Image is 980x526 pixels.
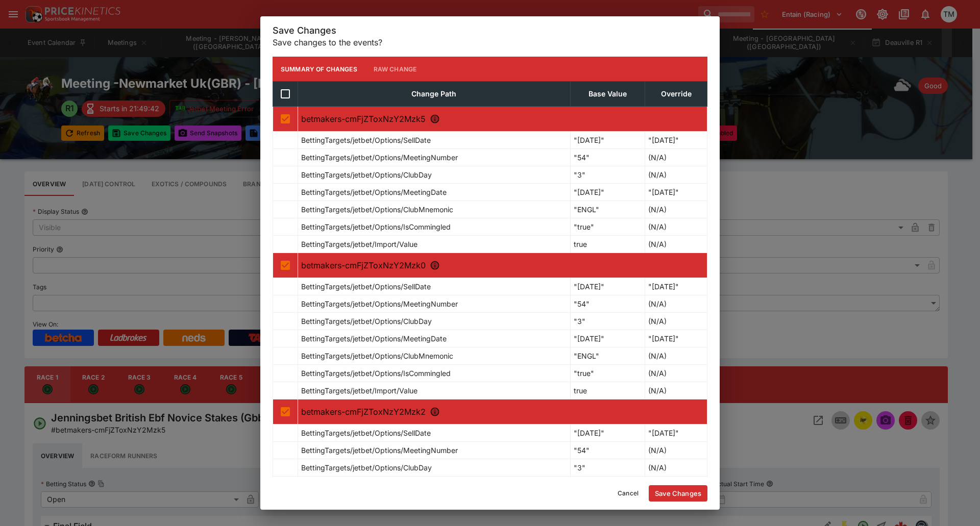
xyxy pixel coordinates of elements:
p: BettingTargets/jetbet/Options/ClubMnemonic [301,204,453,215]
td: (N/A) [645,365,707,382]
td: true [570,236,645,253]
svg: R4 - 100,000 Tattersalls Somerville Auction Stakes (Gbb Race) [430,407,440,417]
p: BettingTargets/jetbet/Options/SellDate [301,428,431,438]
td: (N/A) [645,236,707,253]
p: BettingTargets/jetbet/Options/ClubMnemonic [301,350,453,361]
td: "[DATE]" [645,278,707,295]
td: "[DATE]" [570,424,645,442]
td: (N/A) [645,166,707,184]
td: "3" [570,459,645,477]
td: (N/A) [645,382,707,399]
p: betmakers-cmFjZToxNzY2Mzk0 [301,259,704,271]
td: (N/A) [645,295,707,313]
button: Cancel [611,485,645,502]
p: BettingTargets/jetbet/Options/ClubDay [301,169,432,180]
p: BettingTargets/jetbet/Import/Value [301,385,418,396]
p: BettingTargets/jetbet/Options/ClubDay [301,316,432,327]
p: BettingTargets/jetbet/Options/MeetingDate [301,187,447,197]
p: BettingTargets/jetbet/Options/SellDate [301,135,431,145]
td: "[DATE]" [645,184,707,201]
td: "[DATE]" [570,477,645,494]
button: Summary of Changes [273,57,365,81]
p: BettingTargets/jetbet/Options/ClubDay [301,462,432,473]
svg: R2 - Jenningsbet Fillies' Handicap [430,260,440,270]
p: BettingTargets/jetbet/Options/MeetingNumber [301,445,458,456]
td: "54" [570,295,645,313]
td: (N/A) [645,347,707,365]
td: "54" [570,149,645,166]
td: (N/A) [645,218,707,236]
p: BettingTargets/jetbet/Options/IsCommingled [301,221,451,232]
td: "[DATE]" [645,330,707,347]
td: "[DATE]" [570,184,645,201]
th: Override [645,82,707,107]
p: Save changes to the events? [273,36,707,48]
td: "true" [570,365,645,382]
th: Change Path [298,82,571,107]
td: (N/A) [645,442,707,459]
td: true [570,382,645,399]
th: Base Value [570,82,645,107]
td: "[DATE]" [570,278,645,295]
p: BettingTargets/jetbet/Options/IsCommingled [301,368,451,379]
button: Raw Change [365,57,425,81]
td: "ENGL" [570,201,645,218]
p: betmakers-cmFjZToxNzY2Mzk2 [301,406,704,418]
td: "[DATE]" [645,477,707,494]
p: BettingTargets/jetbet/Options/MeetingNumber [301,152,458,163]
button: Save Changes [649,485,707,502]
td: "[DATE]" [570,330,645,347]
h5: Save Changes [273,24,707,36]
td: "true" [570,218,645,236]
td: "54" [570,442,645,459]
td: "3" [570,166,645,184]
p: BettingTargets/jetbet/Options/MeetingDate [301,333,447,344]
td: "3" [570,313,645,330]
p: BettingTargets/jetbet/Options/SellDate [301,281,431,292]
td: "[DATE]" [645,132,707,149]
td: "[DATE]" [645,424,707,442]
p: BettingTargets/jetbet/Import/Value [301,239,418,249]
svg: R1 - Jenningsbet British Ebf Novice Stakes (Gbb Race) [430,114,440,124]
td: "ENGL" [570,347,645,365]
td: (N/A) [645,459,707,477]
p: betmakers-cmFjZToxNzY2Mzk5 [301,113,704,125]
td: (N/A) [645,149,707,166]
td: (N/A) [645,201,707,218]
td: (N/A) [645,313,707,330]
td: "[DATE]" [570,132,645,149]
p: BettingTargets/jetbet/Options/MeetingNumber [301,298,458,309]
